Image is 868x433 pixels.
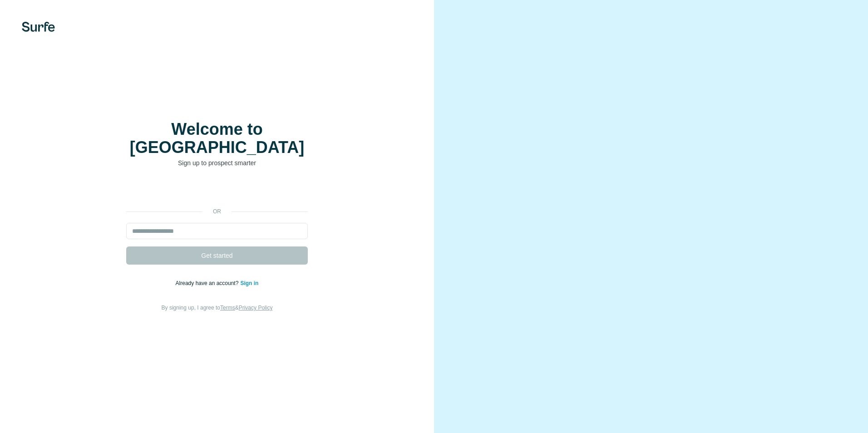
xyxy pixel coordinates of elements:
p: Sign up to prospect smarter [126,158,308,167]
a: Terms [220,305,235,311]
a: Sign in [240,280,258,286]
span: Already have an account? [176,280,241,286]
a: Privacy Policy [239,305,273,311]
h1: Welcome to [GEOGRAPHIC_DATA] [126,120,308,157]
span: By signing up, I agree to & [162,305,273,311]
img: Surfe's logo [22,22,55,32]
p: or [202,207,232,216]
